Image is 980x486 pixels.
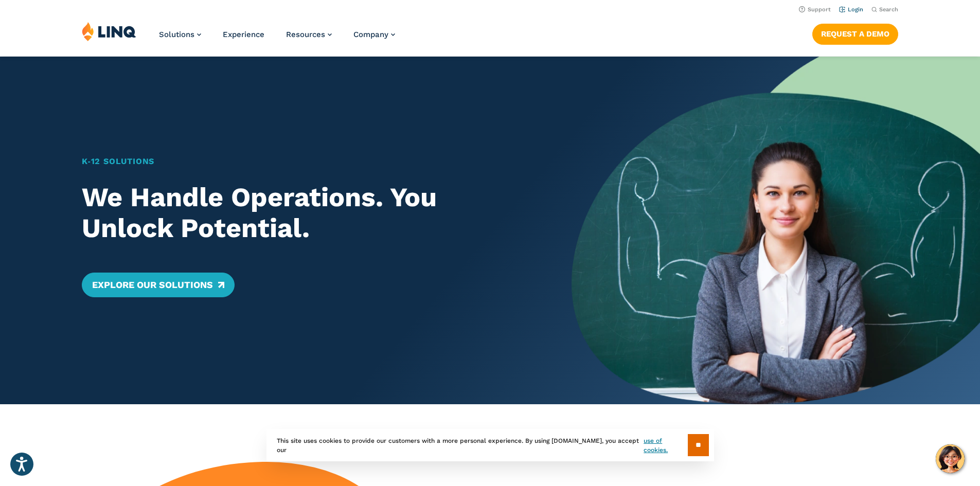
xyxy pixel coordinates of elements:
[799,6,831,13] a: Support
[644,436,687,455] a: use of cookies.
[82,22,136,41] img: LINQ | K‑12 Software
[82,182,532,244] h2: We Handle Operations. You Unlock Potential.
[223,30,264,39] a: Experience
[839,6,863,13] a: Login
[812,22,898,44] nav: Button Navigation
[871,6,898,13] button: Open Search Bar
[82,273,235,297] a: Explore Our Solutions
[82,155,532,168] h1: K‑12 Solutions
[286,30,325,39] span: Resources
[879,6,898,13] span: Search
[159,22,395,56] nav: Primary Navigation
[353,30,388,39] span: Company
[572,57,980,404] img: Home Banner
[159,30,201,39] a: Solutions
[266,429,714,461] div: This site uses cookies to provide our customers with a more personal experience. By using [DOMAIN...
[286,30,332,39] a: Resources
[159,30,194,39] span: Solutions
[353,30,395,39] a: Company
[936,444,965,473] button: Hello, have a question? Let’s chat.
[812,24,898,44] a: Request a Demo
